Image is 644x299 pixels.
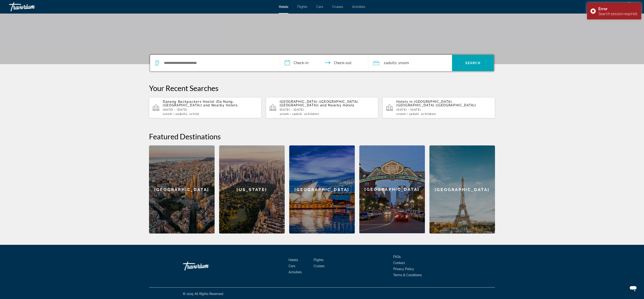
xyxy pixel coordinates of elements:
a: Privacy Policy [393,267,414,271]
span: Children [423,112,436,116]
span: , 2 [302,112,319,116]
button: Hotels in [GEOGRAPHIC_DATA], [GEOGRAPHIC_DATA] ([GEOGRAPHIC_DATA])[DATE] - [DATE]1Room1Adult, 2Ch... [383,97,495,118]
span: Room [164,112,173,116]
p: [DATE] - [DATE] [396,108,491,111]
a: [GEOGRAPHIC_DATA] [359,145,425,234]
p: [DATE] - [DATE] [163,108,258,111]
button: Search [452,55,494,71]
a: Activities [352,5,365,9]
a: Cars [316,5,323,9]
span: Children [306,112,319,116]
iframe: Кнопка запуска окна обмена сообщениями [626,281,640,295]
span: Hotels in [396,100,413,103]
span: Room [281,112,289,116]
span: 1 [163,112,172,116]
span: [GEOGRAPHIC_DATA], [GEOGRAPHIC_DATA] ([GEOGRAPHIC_DATA]) [396,100,476,107]
a: Flights [297,5,307,9]
a: Contact [393,261,405,265]
a: Travorium [9,1,54,13]
button: Travelers: 2 adults, 0 children [368,55,452,71]
a: Cars [289,264,295,268]
span: , 1 [187,112,199,116]
a: [GEOGRAPHIC_DATA] [429,145,495,234]
span: Room [398,112,406,116]
button: Danang Backpackers Hostel (Da Nang, [GEOGRAPHIC_DATA]) and Nearby Hotels[DATE] - [DATE]1Room2Adul... [149,97,261,118]
span: 1 [396,112,406,116]
span: 2 [384,60,397,66]
span: Search [465,61,481,65]
a: [US_STATE] [219,145,285,234]
a: Activities [289,270,302,274]
a: Flights [314,258,324,262]
span: and Nearby Hotels [203,103,238,107]
a: Travorium [183,259,228,273]
span: 1 [409,112,419,116]
span: Adult [411,112,419,116]
span: Child [191,112,199,116]
button: [GEOGRAPHIC_DATA] ([GEOGRAPHIC_DATA], [GEOGRAPHIC_DATA]) and Nearby Hotels[DATE] - [DATE]1Room1Ad... [266,97,378,118]
div: Search session expired. [598,11,638,16]
button: Check in and out dates [280,55,368,71]
span: 2 [175,112,187,116]
p: [DATE] - [DATE] [280,108,375,111]
a: Hotels [279,5,288,9]
span: [GEOGRAPHIC_DATA] ([GEOGRAPHIC_DATA], [GEOGRAPHIC_DATA]) [280,100,359,107]
a: FAQs [393,255,401,259]
a: [GEOGRAPHIC_DATA] [149,145,215,234]
a: Cruises [314,264,324,268]
a: Terms & Conditions [393,273,422,277]
span: , 1 [397,60,409,66]
div: Search widget [150,55,494,71]
a: Cruises [332,5,343,9]
button: User Menu [623,2,635,12]
span: 1 [280,112,289,116]
span: and Nearby Hotels [320,103,355,107]
a: [GEOGRAPHIC_DATA] [289,145,355,234]
span: , 2 [419,112,436,116]
h2: Featured Destinations [149,132,495,141]
p: Your Recent Searches [149,84,495,93]
span: Adults [177,112,187,116]
span: Room [400,61,409,65]
span: 1 [292,112,302,116]
span: Danang Backpackers Hostel (Da Nang, [GEOGRAPHIC_DATA]) [163,100,234,107]
div: Error [598,6,638,11]
a: Hotels [289,258,298,262]
span: © 2025 All Rights Reserved. [183,292,224,296]
span: Adults [386,61,397,65]
span: Adult [294,112,302,116]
